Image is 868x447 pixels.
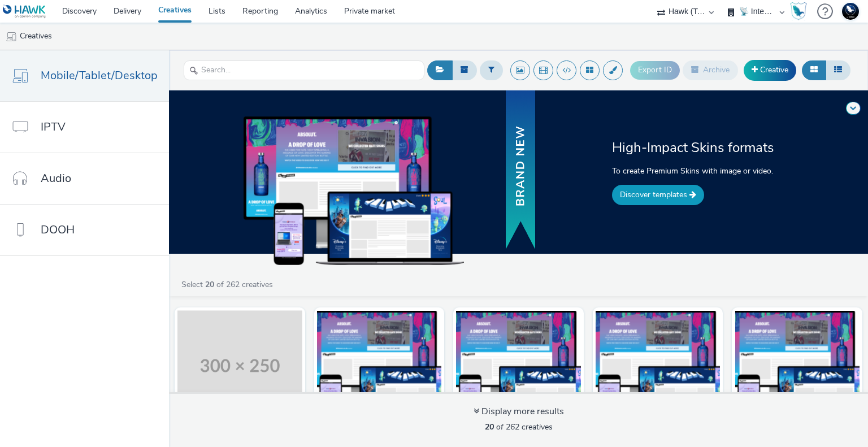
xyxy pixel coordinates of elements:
[802,60,826,80] button: Grid
[184,60,424,80] input: Search...
[612,185,704,205] a: Discover templates
[630,61,680,79] button: Export ID
[612,138,781,157] h2: High-Impact Skins formats
[6,31,17,42] img: mobile
[744,60,796,80] a: Creative
[485,422,553,432] span: of 262 creatives
[683,60,738,80] button: Archive
[41,67,158,84] span: Mobile/Tablet/Desktop
[790,2,811,20] a: Hawk Academy
[735,310,860,420] img: test scrolling template update creative visual
[205,279,214,290] strong: 20
[456,310,581,420] img: test sliding template update creative visual
[41,170,71,186] span: Audio
[177,310,302,420] img: batch banner v3 cat visual
[612,165,781,177] p: To create Premium Skins with image or video.
[485,422,494,432] strong: 20
[3,5,46,19] img: undefined Logo
[474,405,564,418] div: Display more results
[504,89,537,252] img: banner with new text
[41,222,75,238] span: DOOH
[596,310,721,420] img: test slideshow template update creative visual
[790,2,807,20] img: Hawk Academy
[180,279,277,290] a: Select of 262 creatives
[244,116,464,264] img: example of skins on dekstop, tablet and mobile devices
[842,3,859,20] img: Support Hawk
[826,60,850,80] button: Table
[317,310,442,420] img: test swapping template update creative visual
[41,119,66,135] span: IPTV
